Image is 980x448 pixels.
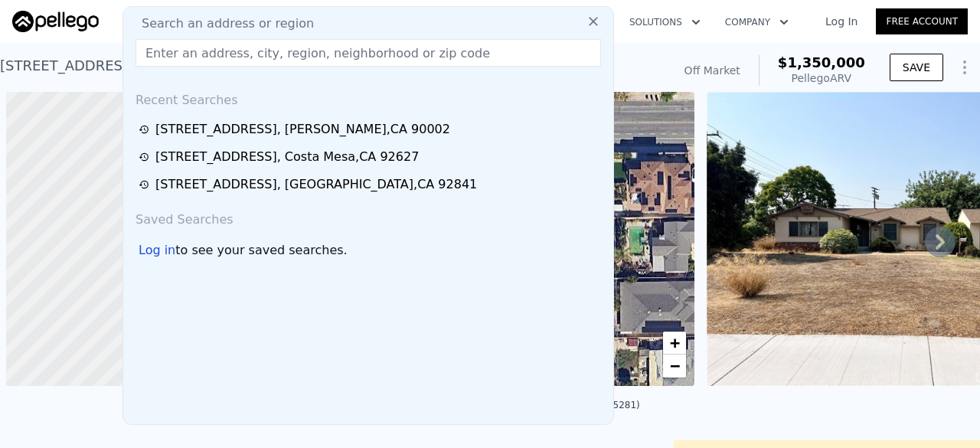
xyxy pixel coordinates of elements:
[670,333,680,352] span: +
[807,14,876,29] a: Log In
[139,120,603,139] a: [STREET_ADDRESS], [PERSON_NAME],CA 90002
[713,8,801,36] button: Company
[890,54,943,81] button: SAVE
[670,356,680,375] span: −
[155,120,450,139] div: [STREET_ADDRESS] , [PERSON_NAME] , CA 90002
[663,332,686,355] a: Zoom in
[129,198,607,235] div: Saved Searches
[155,148,419,166] div: [STREET_ADDRESS] , Costa Mesa , CA 92627
[136,39,601,67] input: Enter an address, city, region, neighborhood or zip code
[778,70,865,86] div: Pellego ARV
[876,8,968,34] a: Free Account
[949,52,980,83] button: Show Options
[129,79,607,116] div: Recent Searches
[617,8,713,36] button: Solutions
[663,355,686,378] a: Zoom out
[12,11,99,32] img: Pellego
[139,175,603,194] a: [STREET_ADDRESS], [GEOGRAPHIC_DATA],CA 92841
[139,241,175,260] div: Log in
[155,175,477,194] div: [STREET_ADDRESS] , [GEOGRAPHIC_DATA] , CA 92841
[778,54,865,70] span: $1,350,000
[129,15,314,33] span: Search an address or region
[684,63,740,78] div: Off Market
[175,241,347,260] span: to see your saved searches.
[139,148,603,166] a: [STREET_ADDRESS], Costa Mesa,CA 92627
